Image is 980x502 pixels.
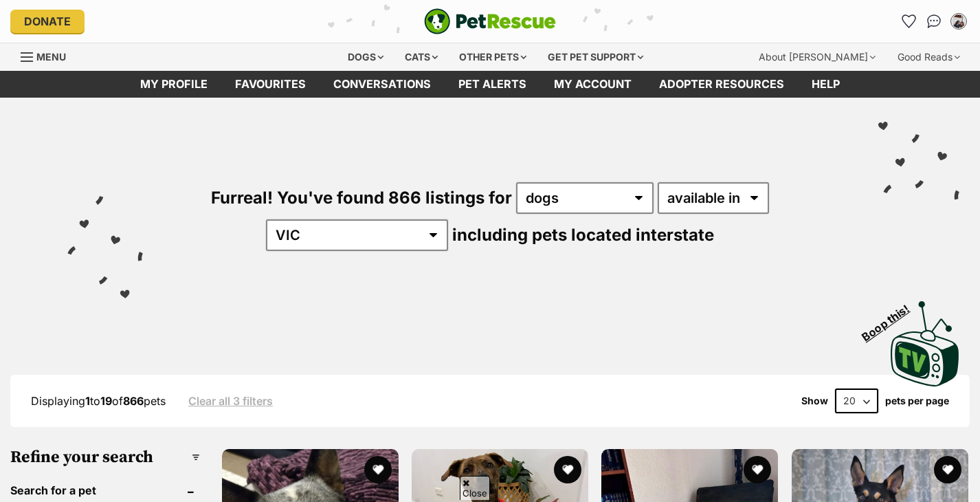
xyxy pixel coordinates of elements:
[452,225,714,245] span: including pets located interstate
[540,71,645,98] a: My account
[424,8,556,34] a: PetRescue
[885,395,949,406] label: pets per page
[798,71,854,98] a: Help
[100,394,112,408] strong: 19
[449,43,536,71] div: Other pets
[744,456,772,483] button: favourite
[126,71,221,98] a: My profile
[445,71,540,98] a: Pet alerts
[10,484,200,496] header: Search for a pet
[211,188,512,208] span: Furreal! You've found 866 listings for
[923,10,945,32] a: Conversations
[898,10,920,32] a: Favourites
[934,456,961,483] button: favourite
[860,294,923,343] span: Boop this!
[320,71,445,98] a: conversations
[645,71,798,98] a: Adopter resources
[460,476,490,500] span: Close
[123,394,144,408] strong: 866
[221,71,320,98] a: Favourites
[952,14,966,28] img: Jess & Matt profile pic
[395,43,447,71] div: Cats
[424,8,556,34] img: logo-e224e6f780fb5917bec1dbf3a21bbac754714ae5b6737aabdf751b685950b380.svg
[21,43,76,68] a: Menu
[554,456,581,483] button: favourite
[85,394,90,408] strong: 1
[891,301,959,386] img: PetRescue TV logo
[364,456,392,483] button: favourite
[10,10,85,33] a: Donate
[338,43,393,71] div: Dogs
[948,10,970,32] button: My account
[801,395,828,406] span: Show
[898,10,970,32] ul: Account quick links
[891,289,959,389] a: Boop this!
[538,43,653,71] div: Get pet support
[188,395,273,407] a: Clear all 3 filters
[31,394,166,408] span: Displaying to of pets
[888,43,970,71] div: Good Reads
[749,43,885,71] div: About [PERSON_NAME]
[10,448,200,467] h3: Refine your search
[927,14,942,28] img: chat-41dd97257d64d25036548639549fe6c8038ab92f7586957e7f3b1b290dea8141.svg
[36,51,66,63] span: Menu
